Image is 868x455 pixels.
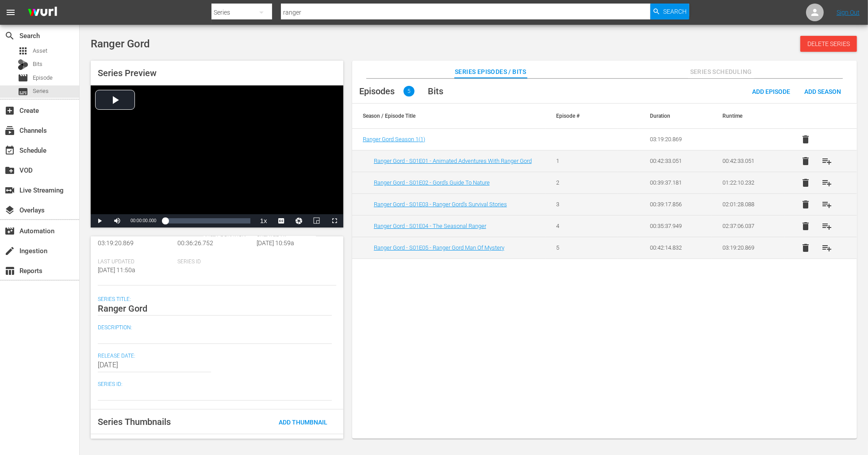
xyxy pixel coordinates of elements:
td: 00:35:37.949 [639,215,712,237]
span: Series Thumbnails [98,416,171,427]
span: Series [18,86,28,97]
span: Bits [428,86,443,96]
button: delete [795,150,816,172]
button: Captions [273,214,290,227]
th: Episode # [545,104,618,128]
span: Add Episode [745,88,797,95]
button: Picture-in-Picture [308,214,326,227]
span: Ingestion [4,246,15,256]
td: 00:39:37.181 [639,172,712,193]
span: Search [4,31,15,41]
button: delete [795,194,816,215]
td: 00:42:33.051 [712,150,784,172]
span: playlist_add [822,221,832,231]
button: playlist_add [816,150,837,172]
td: 4 [545,215,618,237]
td: 03:19:20.869 [712,237,784,258]
button: playlist_add [816,216,837,237]
td: 2 [545,172,618,193]
span: Add Thumbnail [272,419,334,426]
a: Ranger Gord Season 1(1) [363,136,425,143]
span: playlist_add [822,199,832,210]
button: Delete Series [800,36,857,52]
th: Runtime [712,104,784,128]
span: Episodes [359,86,395,96]
span: playlist_add [822,243,832,253]
span: menu [5,7,16,18]
button: delete [795,172,816,193]
a: Ranger Gord - S01E04 - The Seasonal Ranger [374,223,486,229]
td: 01:22:10.232 [712,172,784,193]
span: Live Streaming [4,185,15,196]
span: delete [800,177,811,188]
th: Season / Episode Title [352,104,545,128]
td: 03:19:20.869 [639,129,712,150]
a: Ranger Gord - S01E02 - Gord’s Guide To Nature [374,179,490,186]
span: Series [33,87,49,96]
span: Add Season [797,88,848,95]
span: delete [800,221,811,231]
td: 3 [545,193,618,215]
span: Delete Series [800,40,857,47]
span: delete [800,243,811,253]
span: Series ID: [98,381,332,388]
span: 00:36:26.752 [177,239,213,247]
a: Ranger Gord - S01E03 - Ranger Gord’s Survival Stories [374,201,507,208]
button: delete [795,237,816,258]
button: playlist_add [816,237,837,258]
div: Progress Bar [165,218,250,224]
span: Series Title: [98,296,332,303]
span: [DATE] 11:50a [98,266,135,274]
button: Add Thumbnail [272,414,334,430]
span: Ranger Gord Season 1 ( 1 ) [363,136,425,143]
button: Mute [108,214,126,227]
td: 1 [545,150,618,172]
button: delete [795,129,816,150]
button: playlist_add [816,172,837,193]
span: Episode [18,73,28,83]
button: Search [650,4,689,19]
span: Asset [33,46,47,55]
span: playlist_add [822,156,832,166]
button: Add Season [797,83,848,99]
span: VOD [4,165,15,176]
span: Automation [4,226,15,236]
span: Bits [33,60,42,69]
button: delete [795,216,816,237]
span: Series Episodes / Bits [455,66,526,77]
td: 00:42:33.051 [639,150,712,172]
span: Last Updated [98,258,173,266]
span: Reports [4,266,15,276]
td: 00:42:14.832 [639,237,712,258]
span: Series Preview [98,68,157,78]
div: Bits [18,59,28,70]
span: delete [800,199,811,210]
a: Ranger Gord - S01E05 - Ranger Gord Man Of Mystery [374,244,504,251]
td: 00:39:17.856 [639,193,712,215]
span: Channels [4,125,15,136]
span: Release Date: [98,353,332,360]
span: Series ID [177,258,253,266]
span: Create [4,105,15,116]
span: [DATE] 10:59a [257,239,294,247]
a: Ranger Gord - S01E01 - Animated Adventures With Ranger Gord [374,158,532,164]
span: Overlays [4,205,15,216]
img: ans4CAIJ8jUAAAAAAAAAAAAAAAAAAAAAAAAgQb4GAAAAAAAAAAAAAAAAAAAAAAAAJMjXAAAAAAAAAAAAAAAAAAAAAAAAgAT5G... [21,2,64,23]
span: Episode [33,73,53,82]
a: Sign Out [837,9,860,16]
span: delete [800,156,811,166]
span: Search [663,4,687,19]
td: 02:37:06.037 [712,215,784,237]
button: playlist_add [816,194,837,215]
div: Video Player [91,85,343,227]
span: 00:00:00.000 [131,218,156,223]
span: 5 [403,86,415,96]
textarea: Ranger Gord [98,303,332,314]
span: Schedule [4,145,15,156]
span: Ranger Gord [91,38,150,50]
button: Play [91,214,108,227]
button: Fullscreen [326,214,343,227]
td: 5 [545,237,618,258]
td: 02:01:28.088 [712,193,784,215]
span: Description: [98,324,332,332]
